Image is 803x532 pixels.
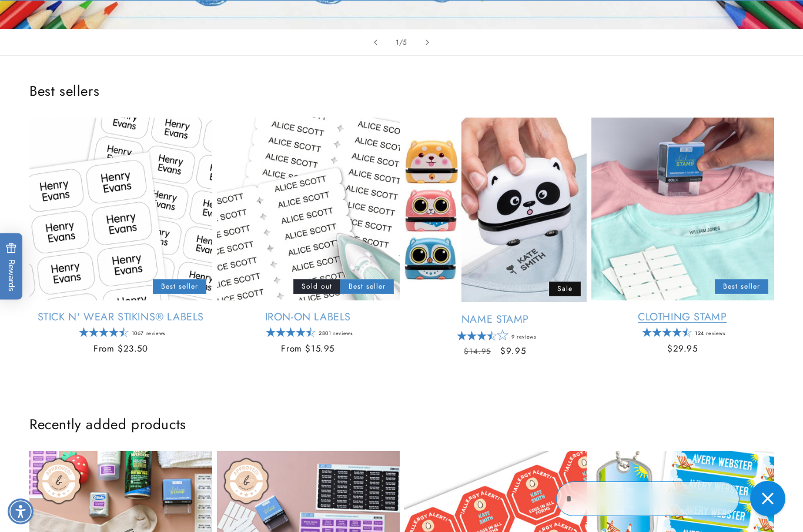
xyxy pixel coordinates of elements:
[396,36,399,48] span: 1
[29,82,774,100] h2: Best sellers
[8,498,34,524] div: Accessibility Menu
[29,118,774,368] ul: Slider
[403,36,407,48] span: 5
[29,310,212,324] a: Stick N' Wear Stikins® Labels
[363,29,389,55] button: Previous slide
[399,36,403,48] span: /
[29,415,774,433] h2: Recently added products
[591,310,774,324] a: Clothing Stamp
[414,29,440,55] button: Next slide
[6,242,17,291] span: Rewards
[556,477,791,520] iframe: Gorgias Floating Chat
[404,313,587,326] a: Name Stamp
[217,310,400,324] a: Iron-On Labels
